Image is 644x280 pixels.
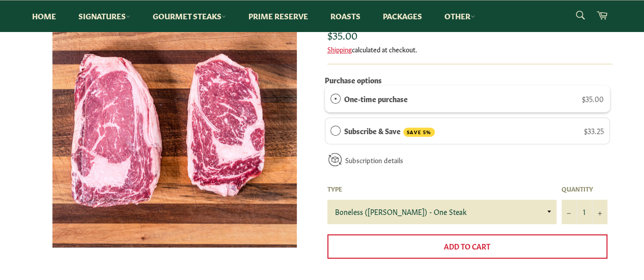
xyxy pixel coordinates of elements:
[562,184,607,193] label: Quantity
[330,125,341,136] div: Subscribe & Save
[52,4,297,247] img: Ribeye
[444,241,490,251] span: Add to Cart
[320,1,371,32] a: Roasts
[582,94,604,104] span: $35.00
[345,155,403,165] a: Subscription details
[403,128,435,137] span: SAVE 5%
[327,45,612,54] div: calculated at checkout.
[22,1,66,32] a: Home
[327,184,556,193] label: Type
[344,125,435,137] label: Subscribe & Save
[330,93,341,104] div: One-time purchase
[327,44,352,54] a: Shipping
[143,1,236,32] a: Gourmet Steaks
[325,75,382,85] label: Purchase options
[584,126,604,136] span: $33.25
[327,234,607,259] button: Add to Cart
[327,27,357,42] span: $35.00
[562,200,577,224] button: Reduce item quantity by one
[373,1,432,32] a: Packages
[238,1,318,32] a: Prime Reserve
[592,200,607,224] button: Increase item quantity by one
[68,1,141,32] a: Signatures
[344,93,408,104] label: One-time purchase
[434,1,485,32] a: Other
